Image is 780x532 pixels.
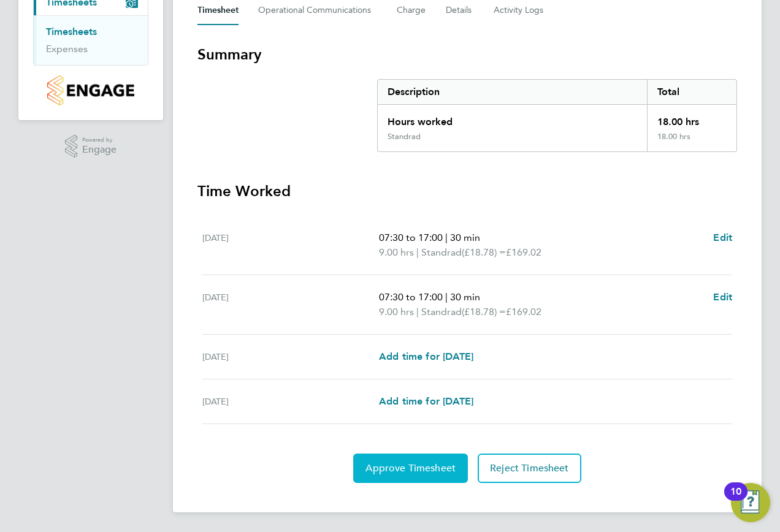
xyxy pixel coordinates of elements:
[462,306,506,317] span: (£18.78) =
[490,462,569,474] span: Reject Timesheet
[379,232,443,243] span: 07:30 to 17:00
[416,306,419,317] span: |
[445,232,448,243] span: |
[379,246,414,258] span: 9.00 hrs
[647,132,736,151] div: 18.00 hrs
[379,395,473,407] span: Add time for [DATE]
[379,349,473,364] a: Add time for [DATE]
[379,306,414,317] span: 9.00 hrs
[379,394,473,409] a: Add time for [DATE]
[713,291,732,303] span: Edit
[713,232,732,243] span: Edit
[416,246,419,258] span: |
[450,291,480,303] span: 30 min
[445,291,448,303] span: |
[506,246,541,258] span: £169.02
[377,79,737,152] div: Summary
[379,291,443,303] span: 07:30 to 17:00
[197,45,737,64] h3: Summary
[378,105,647,132] div: Hours worked
[33,75,148,105] a: Go to home page
[462,246,506,258] span: (£18.78) =
[65,135,117,158] a: Powered byEngage
[713,290,732,305] a: Edit
[731,483,770,522] button: Open Resource Center, 10 new notifications
[46,43,88,55] a: Expenses
[202,349,379,364] div: [DATE]
[379,351,473,362] span: Add time for [DATE]
[82,135,117,145] span: Powered by
[46,26,97,37] a: Timesheets
[506,306,541,317] span: £169.02
[478,454,581,483] button: Reject Timesheet
[730,492,741,507] div: 10
[647,80,736,104] div: Total
[47,75,134,105] img: countryside-properties-logo-retina.png
[197,181,737,201] h3: Time Worked
[713,230,732,245] a: Edit
[202,394,379,409] div: [DATE]
[197,45,737,483] section: Timesheet
[34,15,148,65] div: Timesheets
[353,454,468,483] button: Approve Timesheet
[647,105,736,132] div: 18.00 hrs
[202,230,379,260] div: [DATE]
[450,232,480,243] span: 30 min
[378,80,647,104] div: Description
[365,462,456,474] span: Approve Timesheet
[82,145,117,155] span: Engage
[421,305,462,319] span: Standrad
[388,132,421,142] div: Standrad
[202,290,379,319] div: [DATE]
[421,245,462,260] span: Standrad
